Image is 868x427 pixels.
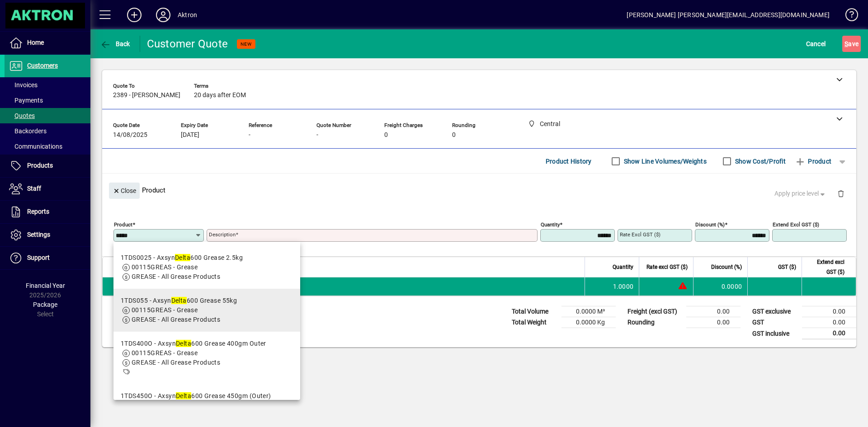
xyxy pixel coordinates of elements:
[686,306,741,317] td: 0.00
[9,97,43,104] span: Payments
[627,8,830,22] div: [PERSON_NAME] [PERSON_NAME][EMAIL_ADDRESS][DOMAIN_NAME]
[5,93,90,108] a: Payments
[27,254,50,261] span: Support
[623,306,686,317] td: Freight (excl GST)
[613,262,633,272] span: Quantity
[830,183,852,204] button: Delete
[9,81,38,89] span: Invoices
[842,36,861,52] button: Save
[113,183,136,198] span: Close
[452,131,456,139] span: 0
[9,112,35,119] span: Quotes
[5,178,90,200] a: Staff
[121,339,266,348] div: 1TDS400O - Axsyn 600 Grease 400gm Outer
[209,231,236,238] mat-label: Description
[804,36,828,52] button: Cancel
[802,317,856,328] td: 0.00
[733,157,786,166] label: Show Cost/Profit
[149,7,178,23] button: Profile
[646,262,688,272] span: Rate excl GST ($)
[132,263,198,271] span: 00115GREAS - Grease
[5,247,90,269] a: Support
[623,317,686,328] td: Rounding
[844,40,848,47] span: S
[507,317,561,328] td: Total Weight
[113,246,300,289] mat-option: 1TDS0025 - Axsyn Delta 600 Grease 2.5kg
[693,277,747,296] td: 0.0000
[5,108,90,123] a: Quotes
[561,317,616,328] td: 0.0000 Kg
[802,328,856,339] td: 0.00
[249,131,250,139] span: -
[132,359,220,366] span: GREASE - All Grease Products
[711,262,742,272] span: Discount (%)
[773,221,819,228] mat-label: Extend excl GST ($)
[5,224,90,246] a: Settings
[806,37,826,51] span: Cancel
[175,254,190,261] em: Delta
[384,131,388,139] span: 0
[541,221,560,228] mat-label: Quantity
[114,221,132,228] mat-label: Product
[686,317,741,328] td: 0.00
[171,297,187,304] em: Delta
[748,317,802,328] td: GST
[100,40,130,47] span: Back
[748,328,802,339] td: GST inclusive
[5,201,90,223] a: Reports
[542,153,595,169] button: Product History
[5,155,90,177] a: Products
[5,123,90,139] a: Backorders
[241,41,252,47] span: NEW
[176,392,191,399] em: Delta
[27,208,49,215] span: Reports
[113,332,300,384] mat-option: 1TDS400O - Axsyn Delta 600 Grease 400gm Outer
[771,186,830,202] button: Apply price level
[113,289,300,332] mat-option: 1TDS055 - Axsyn Delta 600 Grease 55kg
[147,37,228,51] div: Customer Quote
[774,189,827,198] span: Apply price level
[132,306,198,314] span: 00115GREAS - Grease
[844,37,859,51] span: ave
[90,36,140,52] app-page-header-button: Back
[802,306,856,317] td: 0.00
[5,77,90,93] a: Invoices
[121,391,271,401] div: 1TDS450O - Axsyn 600 Grease 450gm (Outer)
[546,154,592,169] span: Product History
[121,296,237,305] div: 1TDS055 - Axsyn 600 Grease 55kg
[778,262,796,272] span: GST ($)
[132,273,220,280] span: GREASE - All Grease Products
[33,301,57,308] span: Package
[622,157,707,166] label: Show Line Volumes/Weights
[613,282,634,291] span: 1.0000
[113,131,147,139] span: 14/08/2025
[178,8,197,22] div: Aktron
[507,306,561,317] td: Total Volume
[5,32,90,54] a: Home
[26,282,65,289] span: Financial Year
[830,189,852,197] app-page-header-button: Delete
[27,62,58,69] span: Customers
[27,185,41,192] span: Staff
[113,92,180,99] span: 2389 - [PERSON_NAME]
[120,7,149,23] button: Add
[695,221,725,228] mat-label: Discount (%)
[9,143,62,150] span: Communications
[132,349,198,357] span: 00115GREAS - Grease
[839,2,857,31] a: Knowledge Base
[107,186,142,194] app-page-header-button: Close
[98,36,132,52] button: Back
[620,231,660,238] mat-label: Rate excl GST ($)
[27,231,50,238] span: Settings
[109,183,140,199] button: Close
[27,162,53,169] span: Products
[561,306,616,317] td: 0.0000 M³
[194,92,246,99] span: 20 days after EOM
[9,127,47,135] span: Backorders
[176,340,191,347] em: Delta
[748,306,802,317] td: GST exclusive
[132,316,220,323] span: GREASE - All Grease Products
[5,139,90,154] a: Communications
[27,39,44,46] span: Home
[807,257,844,277] span: Extend excl GST ($)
